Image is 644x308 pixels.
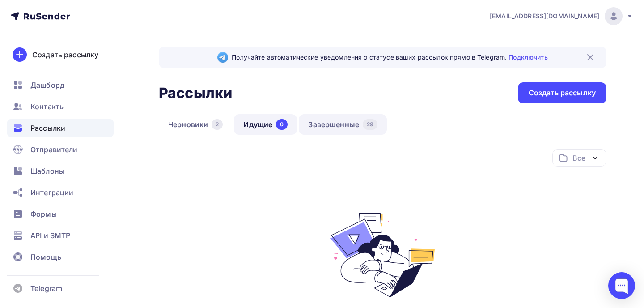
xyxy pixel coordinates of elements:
a: Контакты [7,98,114,115]
span: Шаблоны [30,166,64,176]
span: Получайте автоматические уведомления о статусе ваших рассылок прямо в Telegram. [232,53,547,62]
span: Дашборд [30,80,64,90]
a: Завершенные29 [299,114,387,135]
a: Идущие0 [234,114,297,135]
h2: Рассылки [159,84,232,102]
a: [EMAIL_ADDRESS][DOMAIN_NAME] [490,7,633,25]
span: Помощь [30,252,61,262]
a: Рассылки [7,119,114,137]
img: Telegram [217,52,228,63]
span: API и SMTP [30,230,70,241]
div: 0 [276,119,288,130]
div: 29 [363,119,377,130]
span: Контакты [30,101,65,112]
a: Черновики2 [159,114,232,135]
span: Рассылки [30,123,65,133]
div: 2 [212,119,223,130]
a: Формы [7,205,114,223]
a: Отправители [7,141,114,158]
a: Дашборд [7,76,114,94]
div: Все [572,153,585,163]
div: Создать рассылку [32,49,98,60]
a: Шаблоны [7,162,114,180]
button: Все [552,149,606,167]
span: Telegram [30,283,62,294]
span: Отправители [30,144,78,155]
a: Подключить [508,53,547,61]
span: Формы [30,209,57,219]
div: Создать рассылку [529,88,596,98]
span: Интеграции [30,187,73,198]
span: [EMAIL_ADDRESS][DOMAIN_NAME] [490,12,599,21]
